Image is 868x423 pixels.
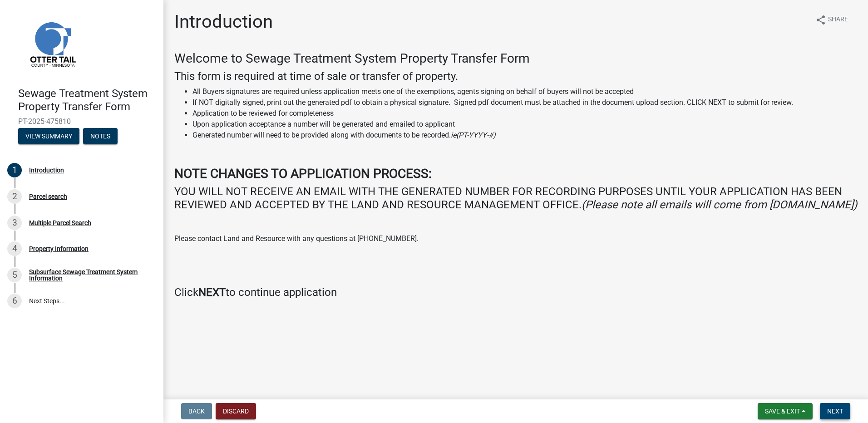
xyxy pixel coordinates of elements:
[181,403,212,419] button: Back
[808,11,855,29] button: shareShare
[18,128,79,144] button: View Summary
[192,119,857,130] li: Upon application acceptance a number will be generated and emailed to applicant
[174,51,857,66] h3: Welcome to Sewage Treatment System Property Transfer Form
[188,408,205,415] span: Back
[29,269,149,281] div: Subsurface Sewage Treatment System Information
[29,246,89,252] div: Property Information
[765,408,800,415] span: Save & Exit
[174,11,273,33] h1: Introduction
[18,117,145,126] span: PT-2025-475810
[820,403,850,419] button: Next
[29,220,91,226] div: Multiple Parcel Search
[192,108,857,119] li: Application to be reviewed for completeness
[815,15,826,25] i: share
[174,185,857,211] h4: YOU WILL NOT RECEIVE AN EMAIL WITH THE GENERATED NUMBER FOR RECORDING PURPOSES UNTIL YOUR APPLICA...
[174,70,857,83] h4: This form is required at time of sale or transfer of property.
[192,97,857,108] li: If NOT digitally signed, print out the generated pdf to obtain a physical signature. Signed pdf d...
[7,189,22,204] div: 2
[198,286,226,299] strong: NEXT
[828,15,848,25] span: Share
[83,128,118,144] button: Notes
[582,198,857,211] i: (Please note all emails will come from [DOMAIN_NAME])
[29,193,67,200] div: Parcel search
[18,10,86,78] img: Otter Tail County, Minnesota
[451,131,496,139] i: ie(PT-YYYY-#)
[192,130,857,141] li: Generated number will need to be provided along with documents to be recorded.
[7,294,22,308] div: 6
[7,216,22,230] div: 3
[758,403,813,419] button: Save & Exit
[827,408,843,415] span: Next
[216,403,256,419] button: Discard
[174,233,857,244] p: Please contact Land and Resource with any questions at [PHONE_NUMBER].
[7,163,22,177] div: 1
[18,87,156,113] h4: Sewage Treatment System Property Transfer Form
[83,133,118,140] wm-modal-confirm: Notes
[7,268,22,282] div: 5
[18,133,79,140] wm-modal-confirm: Summary
[174,166,432,181] strong: NOTE CHANGES TO APPLICATION PROCESS:
[7,241,22,256] div: 4
[174,286,857,299] h4: Click to continue application
[29,167,64,173] div: Introduction
[192,86,857,97] li: All Buyers signatures are required unless application meets one of the exemptions, agents signing...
